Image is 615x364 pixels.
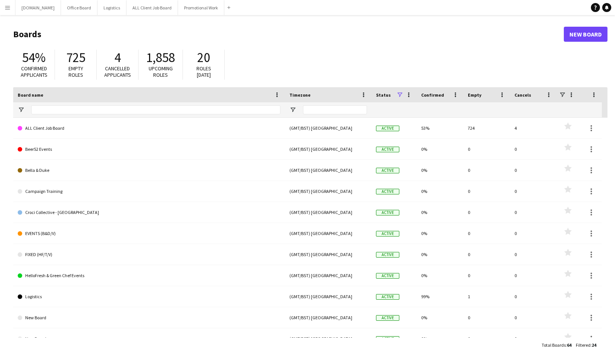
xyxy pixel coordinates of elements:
[576,338,596,352] div: :
[468,92,481,98] span: Empty
[22,49,46,66] span: 54%
[417,160,463,180] div: 0%
[463,265,510,286] div: 0
[463,181,510,202] div: 0
[31,105,280,114] input: Board name Filter Input
[376,315,399,321] span: Active
[567,342,571,348] span: 64
[285,181,371,202] div: (GMT/BST) [GEOGRAPHIC_DATA]
[376,92,391,98] span: Status
[417,244,463,265] div: 0%
[18,181,280,202] a: Campaign Training
[18,160,280,181] a: Bella & Duke
[285,265,371,286] div: (GMT/BST) [GEOGRAPHIC_DATA]
[463,118,510,138] div: 724
[417,118,463,138] div: 53%
[463,223,510,244] div: 0
[18,202,280,223] a: Croci Collective - [GEOGRAPHIC_DATA]
[66,49,85,66] span: 725
[376,189,399,194] span: Active
[285,118,371,138] div: (GMT/BST) [GEOGRAPHIC_DATA]
[417,181,463,202] div: 0%
[421,92,444,98] span: Confirmed
[510,181,557,202] div: 0
[289,106,296,113] button: Open Filter Menu
[510,202,557,223] div: 0
[18,92,43,98] span: Board name
[18,244,280,265] a: FIXED (HF/T/V)
[463,307,510,328] div: 0
[18,139,280,160] a: Beer52 Events
[417,307,463,328] div: 0%
[285,307,371,328] div: (GMT/BST) [GEOGRAPHIC_DATA]
[510,160,557,180] div: 0
[18,106,24,113] button: Open Filter Menu
[417,328,463,349] div: 0%
[285,202,371,223] div: (GMT/BST) [GEOGRAPHIC_DATA]
[463,139,510,159] div: 0
[21,65,47,78] span: Confirmed applicants
[13,29,564,40] h1: Boards
[515,92,531,98] span: Cancels
[510,118,557,138] div: 4
[376,294,399,300] span: Active
[463,244,510,265] div: 0
[376,168,399,173] span: Active
[18,265,280,286] a: HelloFresh & Green Chef Events
[376,252,399,258] span: Active
[592,342,596,348] span: 24
[114,49,121,66] span: 4
[510,307,557,328] div: 0
[510,244,557,265] div: 0
[376,126,399,131] span: Active
[61,0,97,15] button: Office Board
[15,0,61,15] button: [DOMAIN_NAME]
[417,265,463,286] div: 0%
[285,160,371,180] div: (GMT/BST) [GEOGRAPHIC_DATA]
[18,118,280,139] a: ALL Client Job Board
[285,139,371,159] div: (GMT/BST) [GEOGRAPHIC_DATA]
[417,223,463,244] div: 0%
[285,328,371,349] div: (GMT/BST) [GEOGRAPHIC_DATA]
[376,210,399,215] span: Active
[463,286,510,307] div: 1
[510,223,557,244] div: 0
[289,92,311,98] span: Timezone
[510,286,557,307] div: 0
[178,0,224,15] button: Promotional Work
[69,65,83,78] span: Empty roles
[542,342,566,348] span: Total Boards
[463,328,510,349] div: 0
[564,27,607,42] a: New Board
[417,202,463,223] div: 0%
[126,0,178,15] button: ALL Client Job Board
[285,223,371,244] div: (GMT/BST) [GEOGRAPHIC_DATA]
[376,147,399,152] span: Active
[196,65,211,78] span: Roles [DATE]
[417,286,463,307] div: 99%
[376,336,399,342] span: Active
[285,286,371,307] div: (GMT/BST) [GEOGRAPHIC_DATA]
[510,139,557,159] div: 0
[576,342,591,348] span: Filtered
[18,307,280,328] a: New Board
[542,338,571,352] div: :
[146,49,175,66] span: 1,858
[510,265,557,286] div: 0
[303,105,367,114] input: Timezone Filter Input
[197,49,210,66] span: 20
[285,244,371,265] div: (GMT/BST) [GEOGRAPHIC_DATA]
[18,286,280,307] a: Logistics
[417,139,463,159] div: 0%
[104,65,131,78] span: Cancelled applicants
[510,328,557,349] div: 0
[97,0,126,15] button: Logistics
[18,328,280,349] a: New Board
[18,223,280,244] a: EVENTS (B&D/V)
[149,65,173,78] span: Upcoming roles
[376,273,399,279] span: Active
[463,202,510,223] div: 0
[463,160,510,180] div: 0
[376,231,399,237] span: Active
